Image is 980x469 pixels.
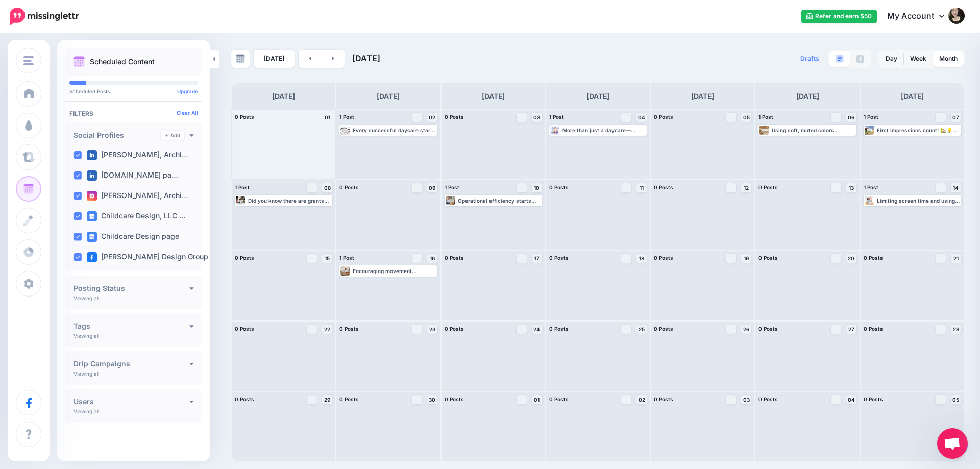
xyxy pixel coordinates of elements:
h4: Filters [69,110,198,117]
span: 0 Posts [339,396,359,402]
a: 10 [532,183,542,192]
span: 0 Posts [864,255,883,261]
div: First impressions count! 🏡💡 Parents want a daycare that feels warm, safe, and engaging. A well-de... [877,127,960,133]
a: My Account [877,4,965,29]
span: 29 [324,397,330,402]
label: [PERSON_NAME], Archi… [87,191,188,201]
span: 0 Posts [549,255,569,261]
span: 05 [952,397,959,402]
h4: Posting Status [73,285,189,292]
label: [PERSON_NAME], Archi… [87,150,188,160]
h4: [DATE] [796,90,819,103]
span: 21 [953,256,959,261]
p: Viewing all [73,333,99,339]
a: 01 [532,395,542,404]
span: 1 Post [445,184,459,190]
span: 22 [324,327,330,332]
span: 16 [430,256,435,261]
span: [DATE] [352,53,380,63]
p: Viewing all [73,408,99,414]
label: Childcare Design, LLC … [87,211,186,221]
span: 0 Posts [654,326,673,332]
span: 09 [429,185,435,190]
span: 0 Posts [235,326,254,332]
h4: [DATE] [901,90,924,103]
a: Upgrade [177,88,198,94]
span: 0 Posts [235,114,254,120]
a: [DATE] [254,50,295,68]
img: facebook-square.png [87,252,97,262]
span: 0 Posts [758,255,778,261]
span: 06 [848,115,854,120]
span: 23 [429,327,435,332]
span: 0 Posts [549,184,569,190]
img: facebook-grey-square.png [856,55,864,63]
span: 24 [533,327,540,332]
a: 18 [636,254,647,263]
span: 0 Posts [549,396,569,402]
span: 17 [534,256,540,261]
span: 0 Posts [864,396,883,402]
span: 0 Posts [235,255,254,261]
span: 03 [743,397,750,402]
a: 20 [846,254,856,263]
img: calendar-grey-darker.png [236,54,245,63]
span: 13 [849,185,854,190]
label: [PERSON_NAME] Design Group L… [87,252,221,262]
a: 28 [951,325,961,334]
a: Clear All [177,110,198,116]
span: 0 Posts [758,326,778,332]
span: 12 [744,185,749,190]
div: Operational efficiency starts with smart design! 🏡📈 Automating admin tasks? Reducing staff burnou... [458,198,541,204]
div: Limiting screen time and using music or mindfulness cues help children transition more smoothly b... [877,198,960,204]
a: 29 [322,395,332,404]
span: 14 [953,185,959,190]
a: 04 [636,113,647,122]
span: 10 [534,185,540,190]
img: menu.png [23,56,34,65]
a: 22 [322,325,332,334]
a: 09 [427,183,437,192]
a: Day [879,51,903,67]
span: 0 Posts [654,255,673,261]
span: 0 Posts [235,396,254,402]
div: Did you know there are grants specifically for childcare centers? Learn how to access funding and... [248,198,331,204]
a: 27 [846,325,856,334]
h4: Social Profiles [73,132,161,139]
span: 0 Posts [445,326,464,332]
img: linkedin-square.png [87,150,97,160]
h4: Drip Campaigns [73,360,189,367]
span: 03 [533,115,540,120]
div: Every successful daycare starts with a space that’s safe, accessible, and financially sustainable... [353,127,436,133]
span: 19 [744,256,749,261]
span: 1 Post [549,114,564,120]
a: 26 [741,325,751,334]
span: 0 Posts [445,396,464,402]
span: 0 Posts [654,114,673,120]
a: 12 [741,183,751,192]
span: 27 [848,327,854,332]
a: Week [904,51,933,67]
a: Drafts [794,50,825,68]
h4: [DATE] [482,90,505,103]
span: 18 [639,256,644,261]
span: 30 [429,397,435,402]
a: 08 [322,183,332,192]
span: 0 Posts [445,255,464,261]
img: instagram-square.png [87,191,97,201]
img: calendar.png [73,56,85,67]
a: 23 [427,325,437,334]
span: 0 Posts [445,114,464,120]
span: 1 Post [758,114,773,120]
a: 14 [951,183,961,192]
img: Missinglettr [10,8,79,25]
a: 05 [741,113,751,122]
a: 19 [741,254,751,263]
span: 02 [429,115,435,120]
label: [DOMAIN_NAME] pa… [87,170,178,181]
div: Encouraging movement throughout the day helps children release energy, regulate emotions, and ret... [353,268,436,274]
span: 0 Posts [758,184,778,190]
span: 25 [639,327,645,332]
a: 03 [532,113,542,122]
a: 02 [636,395,647,404]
